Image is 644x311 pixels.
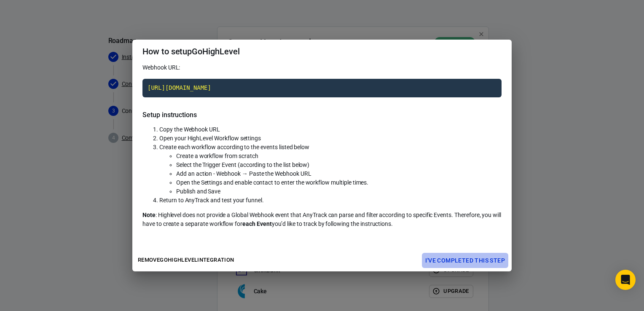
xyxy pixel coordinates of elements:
[176,153,258,159] span: Create a workflow from scratch
[142,64,180,71] span: Webhook URL:
[176,188,220,195] span: Publish and Save
[615,270,636,290] div: Open Intercom Messenger
[142,211,502,228] p: : Highlevel does not provide a Global Webhook event that AnyTrack can parse and filter according ...
[142,111,502,119] h5: Setup instructions
[176,170,311,177] span: Add an action - Webhook → Paste the Webhook URL
[132,40,512,63] h2: How to setup GoHighLevel
[159,135,261,142] span: Open your HighLevel Workflow settings
[142,212,156,218] strong: Note
[422,253,508,268] button: I've completed this step
[242,220,272,227] strong: each Event
[176,179,368,186] span: Open the Settings and enable contact to enter the workflow multiple times.
[159,126,220,133] span: Copy the Webhook URL
[159,144,309,150] span: Create each workflow according to the events listed below
[136,254,236,267] button: RemoveGoHighLevelintegration
[142,79,502,97] code: Click to copy
[159,197,264,204] span: Return to AnyTrack and test your funnel.
[176,161,309,168] span: Select the Trigger Event (according to the list below)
